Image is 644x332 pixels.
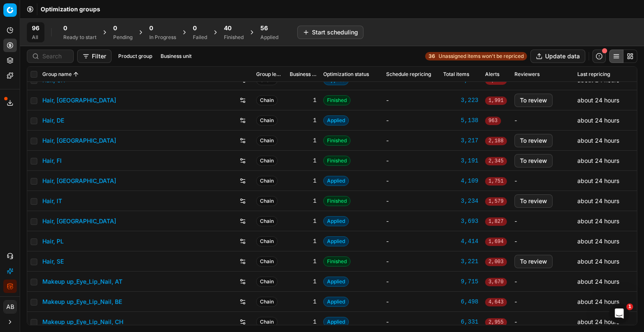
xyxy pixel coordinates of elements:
[511,211,574,231] td: -
[290,136,317,145] div: 1
[485,318,507,327] span: 2,955
[72,70,80,78] button: Sorted by Group name ascending
[577,117,619,124] span: about 24 hours
[443,197,478,205] div: 3,234
[425,52,527,60] a: 36Unassigned items won't be repriced
[290,157,317,165] div: 1
[42,318,123,326] a: Makeup up_Eye_Lip_Nail, CH
[514,255,553,268] button: To review
[256,156,278,166] span: Chain
[383,131,440,151] td: -
[256,236,278,246] span: Chain
[386,71,431,78] span: Schedule repricing
[428,53,435,60] strong: 36
[260,34,278,41] div: Applied
[514,154,553,167] button: To review
[193,24,197,32] span: 0
[485,177,507,186] span: 1,751
[485,157,507,165] span: 2,345
[323,156,351,166] span: Finished
[443,237,478,246] div: 4,414
[42,217,116,225] a: Hair, [GEOGRAPHIC_DATA]
[224,34,244,41] div: Finished
[42,257,64,266] a: Hair, SE
[383,110,440,131] td: -
[115,51,156,61] button: Product group
[485,217,507,226] span: 1,827
[485,71,499,78] span: Alerts
[511,231,574,251] td: -
[323,317,349,327] span: Applied
[577,177,619,184] span: about 24 hours
[514,94,553,107] button: To review
[42,96,116,105] a: Hair, [GEOGRAPHIC_DATA]
[577,157,619,164] span: about 24 hours
[256,115,278,125] span: Chain
[256,256,278,267] span: Chain
[577,137,619,144] span: about 24 hours
[4,301,16,313] span: AB
[290,277,317,286] div: 1
[323,256,351,267] span: Finished
[577,238,619,245] span: about 24 hours
[323,297,349,307] span: Applied
[42,197,62,205] a: Hair, IT
[511,272,574,292] td: -
[63,24,67,32] span: 0
[113,34,132,41] div: Pending
[256,71,283,78] span: Group level
[485,137,507,145] span: 2,188
[42,277,122,286] a: Makeup up_Eye_Lip_Nail, AT
[626,303,633,310] span: 1
[256,196,278,206] span: Chain
[443,157,478,165] a: 3,191
[42,157,62,165] a: Hair, FI
[323,216,349,226] span: Applied
[443,298,478,306] a: 6,498
[290,116,317,125] div: 1
[149,24,153,32] span: 0
[443,277,478,286] a: 9,715
[443,136,478,145] div: 3,217
[577,217,619,225] span: about 24 hours
[511,171,574,191] td: -
[323,71,369,78] span: Optimization status
[290,96,317,105] div: 1
[383,251,440,272] td: -
[77,50,112,63] button: Filter
[149,34,176,41] div: In Progress
[443,116,478,125] div: 5,138
[577,318,619,325] span: about 24 hours
[485,117,501,125] span: 963
[383,90,440,110] td: -
[41,5,100,13] nav: breadcrumb
[443,257,478,266] a: 3,221
[256,176,278,186] span: Chain
[383,211,440,231] td: -
[323,95,351,105] span: Finished
[290,237,317,246] div: 1
[514,134,553,147] button: To review
[443,177,478,185] a: 4,109
[577,71,610,78] span: Last repricing
[256,216,278,226] span: Chain
[256,297,278,307] span: Chain
[42,237,64,246] a: Hair, PL
[577,258,619,265] span: about 24 hours
[32,24,39,32] span: 96
[323,277,349,287] span: Applied
[514,194,553,208] button: To review
[256,317,278,327] span: Chain
[297,26,364,39] button: Start scheduling
[290,318,317,326] div: 1
[443,318,478,326] a: 6,331
[42,177,116,185] a: Hair, [GEOGRAPHIC_DATA]
[383,171,440,191] td: -
[290,197,317,205] div: 1
[511,292,574,312] td: -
